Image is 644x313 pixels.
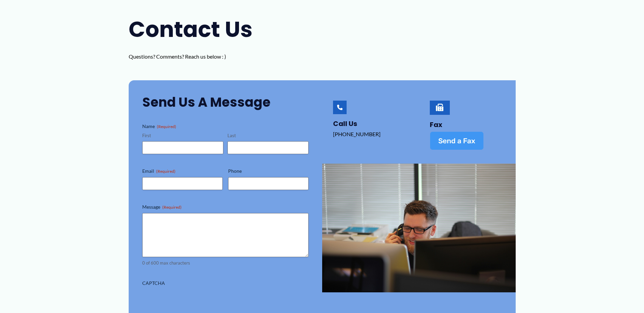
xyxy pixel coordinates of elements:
[333,119,357,128] a: Call Us
[162,205,182,210] span: (Required)
[322,164,516,292] img: man talking on the phone behind a computer screen
[430,131,484,150] a: Send a Fax
[333,101,347,114] a: Call Us
[142,132,223,139] label: First
[142,94,309,110] h2: Send Us a Message
[129,14,268,45] h1: Contact Us
[430,121,502,129] h4: Fax
[227,132,309,139] label: Last
[156,169,176,174] span: (Required)
[438,137,475,144] span: Send a Fax
[157,124,176,129] span: (Required)
[333,129,405,139] p: [PHONE_NUMBER]‬‬
[142,168,223,174] label: Email
[129,51,268,62] p: Questions? Comments? Reach us below : )
[228,168,309,174] label: Phone
[142,280,309,287] label: CAPTCHA
[142,204,309,210] label: Message
[142,260,309,266] div: 0 of 600 max characters
[142,123,176,130] legend: Name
